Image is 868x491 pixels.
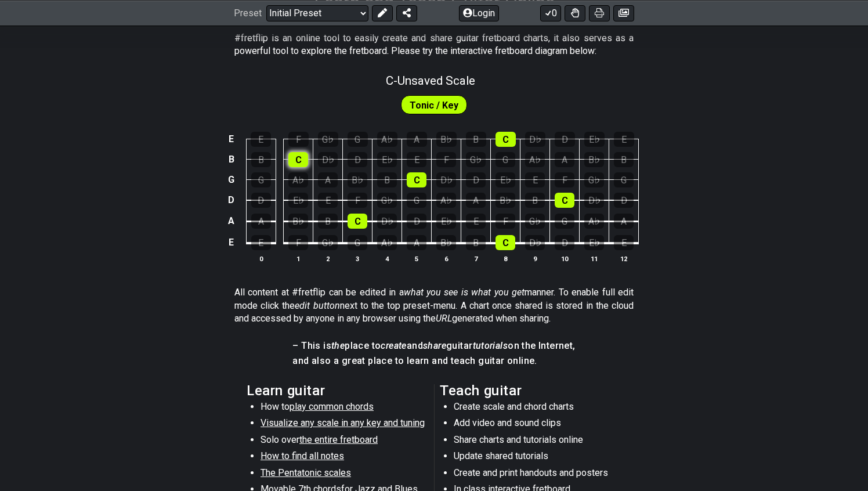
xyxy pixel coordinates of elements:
div: G [496,152,515,167]
span: How to find all notes [261,450,344,461]
div: A [318,172,338,187]
div: D [251,193,271,208]
span: The Pentatonic scales [261,467,351,478]
div: A♭ [525,152,545,167]
th: 6 [432,252,461,265]
div: G♭ [318,235,338,250]
span: play common chords [290,401,374,412]
div: C [288,152,308,167]
div: E♭ [584,235,604,250]
em: the [331,340,345,351]
th: 12 [609,252,639,265]
div: E♭ [436,214,456,229]
div: C [496,132,516,147]
div: D [348,152,367,167]
div: B [251,152,271,167]
th: 10 [550,252,580,265]
th: 1 [284,252,313,265]
div: F [288,235,308,250]
th: 5 [402,252,432,265]
div: B [466,132,486,147]
li: Share charts and tutorials online [454,434,619,450]
h2: Learn guitar [247,384,428,397]
h2: Teach guitar [440,384,621,397]
div: B [466,235,486,250]
div: E♭ [496,172,515,187]
span: the entire fretboard [299,434,378,445]
p: All content at #fretflip can be edited in a manner. To enable full edit mode click the next to th... [234,286,634,325]
td: E [225,232,238,254]
th: 3 [343,252,372,265]
td: E [225,129,238,149]
div: G♭ [525,214,545,229]
td: A [225,210,238,232]
div: A♭ [377,132,397,147]
em: share [423,340,446,351]
div: B [318,214,338,229]
div: B [614,152,634,167]
div: E♭ [584,132,605,147]
div: G [348,132,368,147]
td: B [225,149,238,169]
li: Create and print handouts and posters [454,467,619,483]
div: D [466,172,486,187]
th: 9 [520,252,550,265]
div: G♭ [584,172,604,187]
div: A [466,193,486,208]
div: B [525,193,545,208]
div: A♭ [288,172,308,187]
em: tutorials [473,340,508,351]
div: G [555,214,574,229]
select: Preset [266,5,368,21]
h4: and also a great place to learn and teach guitar online. [292,355,575,367]
div: A [614,214,634,229]
th: 2 [313,252,343,265]
div: B♭ [348,172,367,187]
div: F [348,193,367,208]
button: Edit Preset [372,5,393,21]
button: Login [459,5,499,21]
li: Solo over [261,434,426,450]
th: 11 [580,252,609,265]
td: D [225,190,238,211]
div: D♭ [525,235,545,250]
p: #fretflip is an online tool to easily create and share guitar fretboard charts, it also serves as... [234,32,634,58]
div: D♭ [377,214,397,229]
li: How to [261,400,426,417]
div: D [407,214,426,229]
button: Toggle Dexterity for all fretkits [565,5,585,21]
div: G [348,235,367,250]
div: A [251,214,271,229]
div: E [614,235,634,250]
div: F [496,214,515,229]
button: Create image [613,5,634,21]
div: B♭ [496,193,515,208]
th: 0 [246,252,276,265]
div: E♭ [377,152,397,167]
div: D♭ [584,193,604,208]
div: A [407,235,426,250]
em: URL [436,313,452,324]
div: F [436,152,456,167]
th: 4 [372,252,402,265]
div: A♭ [377,235,397,250]
div: B♭ [436,132,457,147]
div: E [318,193,338,208]
div: D [614,193,634,208]
div: G [614,172,634,187]
li: Create scale and chord charts [454,400,619,417]
div: G♭ [466,152,486,167]
button: Print [589,5,610,21]
div: C [496,235,515,250]
div: E [525,172,545,187]
div: B [377,172,397,187]
em: edit button [295,300,339,311]
div: D [555,132,575,147]
div: B♭ [436,235,456,250]
div: B♭ [584,152,604,167]
div: F [555,172,574,187]
div: C [348,214,367,229]
div: A♭ [436,193,456,208]
em: create [381,340,406,351]
td: G [225,169,238,190]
